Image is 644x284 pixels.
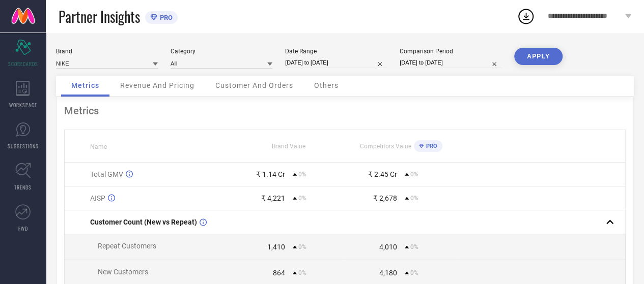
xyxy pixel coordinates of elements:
[514,48,563,65] button: APPLY
[98,268,148,276] span: New Customers
[59,6,140,27] span: Partner Insights
[298,171,306,178] span: 0%
[410,243,418,250] span: 0%
[410,195,418,202] span: 0%
[90,143,107,150] span: Name
[98,242,156,250] span: Repeat Customers
[272,143,305,150] span: Brand Value
[379,269,397,277] div: 4,180
[64,105,626,117] div: Metrics
[18,225,28,232] span: FWD
[410,269,418,276] span: 0%
[14,183,32,191] span: TRENDS
[273,269,285,277] div: 864
[71,81,99,89] span: Metrics
[285,48,387,55] div: Date Range
[8,60,38,68] span: SCORECARDS
[261,194,285,202] div: ₹ 4,221
[171,48,272,55] div: Category
[298,243,306,250] span: 0%
[314,81,339,89] span: Others
[215,81,293,89] span: Customer And Orders
[360,143,411,150] span: Competitors Value
[400,57,501,68] input: Select comparison period
[90,194,105,202] span: AISP
[90,170,123,178] span: Total GMV
[517,7,535,25] div: Open download list
[157,14,173,21] span: PRO
[379,243,397,251] div: 4,010
[298,195,306,202] span: 0%
[424,143,437,149] span: PRO
[90,218,197,226] span: Customer Count (New vs Repeat)
[267,243,285,251] div: 1,410
[400,48,501,55] div: Comparison Period
[298,269,306,276] span: 0%
[8,142,39,150] span: SUGGESTIONS
[120,81,194,89] span: Revenue And Pricing
[285,57,387,68] input: Select date range
[9,101,37,109] span: WORKSPACE
[368,170,397,178] div: ₹ 2.45 Cr
[256,170,285,178] div: ₹ 1.14 Cr
[56,48,158,55] div: Brand
[373,194,397,202] div: ₹ 2,678
[410,171,418,178] span: 0%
